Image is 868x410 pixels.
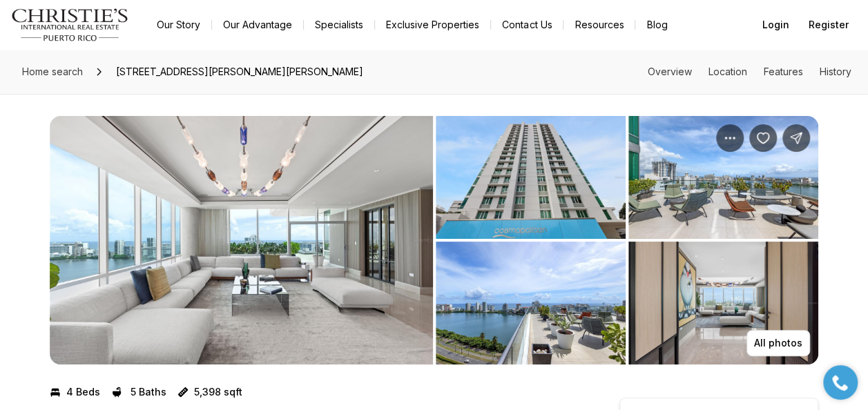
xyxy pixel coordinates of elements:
li: 2 of 13 [436,116,819,364]
button: Property options [716,124,744,152]
a: Skip to: History [820,66,851,77]
p: 5 Baths [131,387,166,398]
button: All photos [746,330,810,356]
p: 5,398 sqft [194,387,242,398]
p: All photos [754,338,802,349]
a: Our Story [146,15,211,35]
a: Blog [635,15,678,35]
button: Login [754,11,798,39]
div: Listing Photos [50,116,818,364]
a: Our Advantage [212,15,303,35]
span: Register [809,19,849,30]
span: Login [762,19,789,30]
button: View image gallery [628,242,818,364]
img: logo [11,8,129,41]
a: Skip to: Features [764,66,803,77]
button: Register [800,11,857,39]
button: View image gallery [436,116,626,239]
span: Home search [22,66,83,77]
a: Skip to: Overview [648,66,692,77]
button: View image gallery [628,116,818,239]
button: 5 Baths [111,381,166,403]
a: Resources [563,15,635,35]
a: Specialists [304,15,374,35]
a: Exclusive Properties [375,15,490,35]
p: 4 Beds [66,387,100,398]
button: Save Property: 555 MONSERRATE [749,124,777,152]
button: View image gallery [50,116,433,364]
span: [STREET_ADDRESS][PERSON_NAME][PERSON_NAME] [110,61,369,83]
button: View image gallery [436,242,626,364]
a: Skip to: Location [708,66,747,77]
button: Share Property: 555 MONSERRATE [782,124,810,152]
button: Contact Us [491,15,563,35]
a: Home search [17,61,88,83]
nav: Page section menu [648,66,851,77]
li: 1 of 13 [50,116,433,364]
